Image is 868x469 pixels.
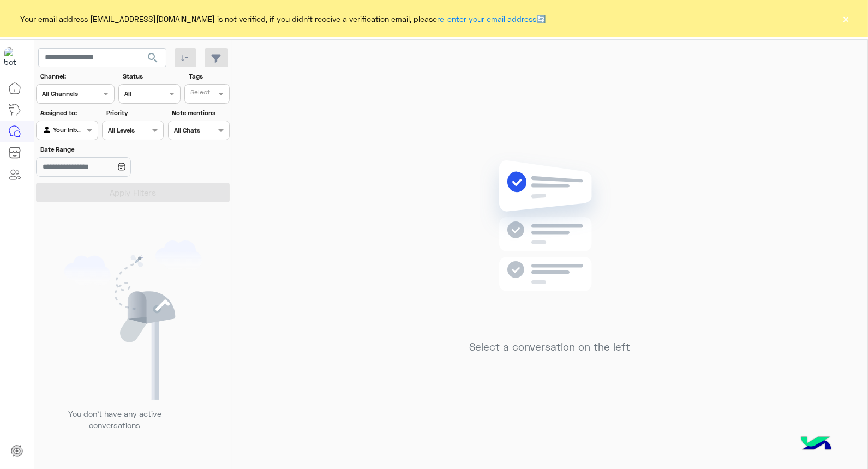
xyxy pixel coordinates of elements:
[146,51,159,64] span: search
[4,47,24,67] img: 1403182699927242
[470,341,631,353] h5: Select a conversation on the left
[140,48,166,71] button: search
[64,240,202,400] img: empty users
[471,152,629,333] img: no messages
[189,87,210,100] div: Select
[189,71,229,81] label: Tags
[172,108,228,118] label: Note mentions
[36,183,230,202] button: Apply Filters
[59,408,170,431] p: You don’t have any active conversations
[841,13,852,24] button: ×
[21,13,546,25] span: Your email address [EMAIL_ADDRESS][DOMAIN_NAME] is not verified, if you didn't receive a verifica...
[123,71,179,81] label: Status
[106,108,163,118] label: Priority
[40,71,113,81] label: Channel:
[40,145,163,154] label: Date Range
[40,108,97,118] label: Assigned to:
[438,14,537,23] a: re-enter your email address
[797,425,835,464] img: hulul-logo.png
